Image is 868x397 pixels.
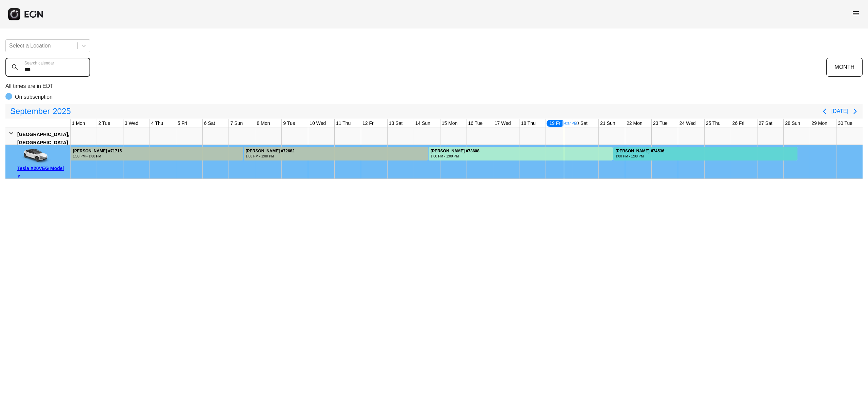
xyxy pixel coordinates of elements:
[335,119,352,128] div: 11 Thu
[71,145,243,160] div: Rented for 7 days by Shyi Oneal Current status is completed
[848,105,862,118] button: Next page
[73,149,122,154] div: [PERSON_NAME] #71715
[97,119,112,128] div: 2 Tue
[810,119,829,128] div: 29 Mon
[757,119,774,128] div: 27 Sat
[836,119,854,128] div: 30 Tue
[519,119,537,128] div: 18 Thu
[428,145,613,160] div: Rented for 7 days by Shyi Oneal Current status is rental
[308,119,327,128] div: 10 Wed
[599,119,616,128] div: 21 Sun
[17,147,51,164] img: car
[625,119,644,128] div: 22 Mon
[784,119,801,128] div: 28 Sun
[431,149,479,154] div: [PERSON_NAME] #73608
[705,119,722,128] div: 25 Thu
[361,119,376,128] div: 12 Fri
[17,130,69,147] div: [GEOGRAPHIC_DATA], [GEOGRAPHIC_DATA]
[73,154,122,159] div: 1:00 PM - 1:00 PM
[431,154,479,159] div: 1:00 PM - 1:00 PM
[9,105,51,118] span: September
[546,119,565,128] div: 19 Fri
[493,119,512,128] div: 17 Wed
[123,119,140,128] div: 3 Wed
[440,119,459,128] div: 15 Mon
[51,105,72,118] span: 2025
[15,93,53,101] p: On subscription
[572,119,589,128] div: 20 Sat
[831,105,848,117] button: [DATE]
[615,149,664,154] div: [PERSON_NAME] #74536
[818,105,831,118] button: Previous page
[229,119,244,128] div: 7 Sun
[17,164,68,181] div: Tesla X20VEG Model Y
[852,9,860,17] span: menu
[203,119,217,128] div: 6 Sat
[71,119,86,128] div: 1 Mon
[246,149,295,154] div: [PERSON_NAME] #72682
[615,154,664,159] div: 1:00 PM - 1:00 PM
[243,145,428,160] div: Rented for 7 days by Shyi Oneal Current status is completed
[652,119,669,128] div: 23 Tue
[255,119,271,128] div: 8 Mon
[150,119,165,128] div: 4 Thu
[388,119,404,128] div: 13 Sat
[678,119,697,128] div: 24 Wed
[6,105,75,118] button: September2025
[5,82,863,90] p: All times are in EDT
[467,119,484,128] div: 16 Tue
[826,58,863,77] button: MONTH
[24,60,54,66] label: Search calendar
[176,119,189,128] div: 5 Fri
[282,119,296,128] div: 9 Tue
[246,154,295,159] div: 1:00 PM - 1:00 PM
[613,145,798,160] div: Rented for 7 days by Shyi Oneal Current status is confirmed
[414,119,432,128] div: 14 Sun
[731,119,746,128] div: 26 Fri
